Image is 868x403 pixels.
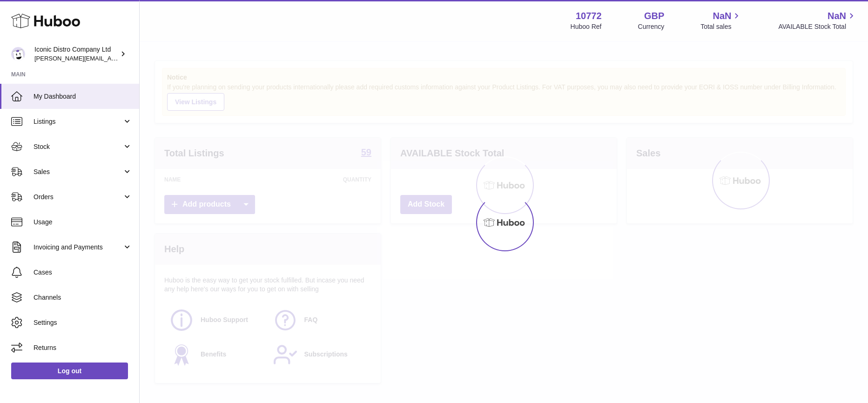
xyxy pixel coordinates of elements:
[828,10,846,22] span: NaN
[34,268,132,277] span: Cases
[644,10,664,22] strong: GBP
[34,45,118,63] div: Iconic Distro Company Ltd
[34,318,132,327] span: Settings
[34,218,132,227] span: Usage
[34,92,132,101] span: My Dashboard
[11,363,128,379] a: Log out
[34,168,122,176] span: Sales
[34,193,122,201] span: Orders
[778,22,857,31] span: AVAILABLE Stock Total
[700,22,742,31] span: Total sales
[700,10,742,31] a: NaN Total sales
[576,10,602,22] strong: 10772
[571,22,602,31] div: Huboo Ref
[34,54,187,62] span: [PERSON_NAME][EMAIL_ADDRESS][DOMAIN_NAME]
[778,10,857,31] a: NaN AVAILABLE Stock Total
[34,243,122,252] span: Invoicing and Payments
[11,47,25,61] img: paul@iconicdistro.com
[638,22,665,31] div: Currency
[34,117,122,126] span: Listings
[34,343,132,352] span: Returns
[34,142,122,151] span: Stock
[713,10,731,22] span: NaN
[34,293,132,302] span: Channels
